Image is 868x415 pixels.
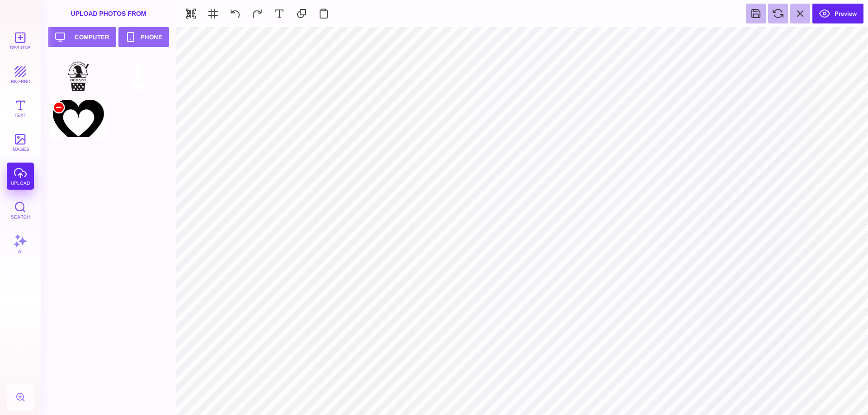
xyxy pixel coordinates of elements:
button: bkgrnd [7,61,34,88]
button: Search [7,196,34,224]
button: Text [7,95,34,122]
button: Preview [812,4,863,23]
button: images [7,129,34,156]
button: Computer [48,27,116,47]
button: AI [7,230,34,257]
button: Designs [7,27,34,54]
button: Phone [118,27,169,47]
